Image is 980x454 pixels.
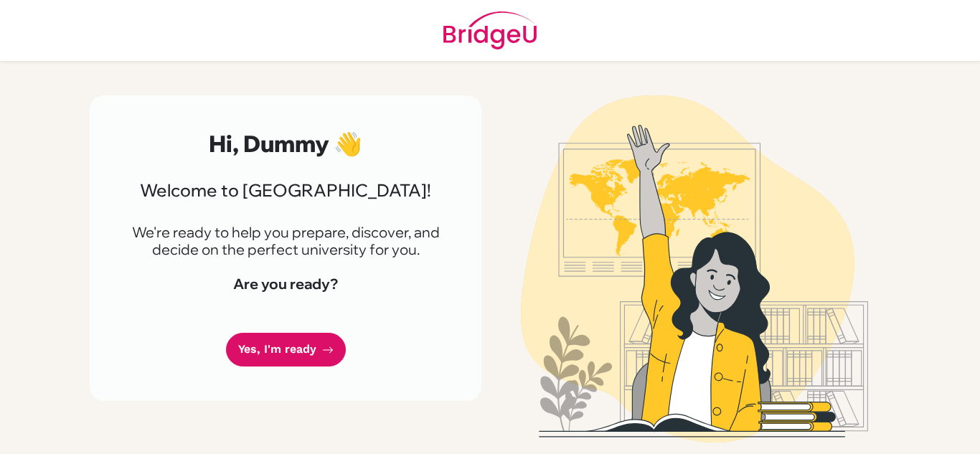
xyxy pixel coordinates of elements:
[226,333,346,366] a: Yes, I'm ready
[124,275,447,293] h4: Are you ready?
[124,130,447,157] h2: Hi, Dummy 👋
[124,180,447,201] h3: Welcome to [GEOGRAPHIC_DATA]!
[124,224,447,258] p: We're ready to help you prepare, discover, and decide on the perfect university for you.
